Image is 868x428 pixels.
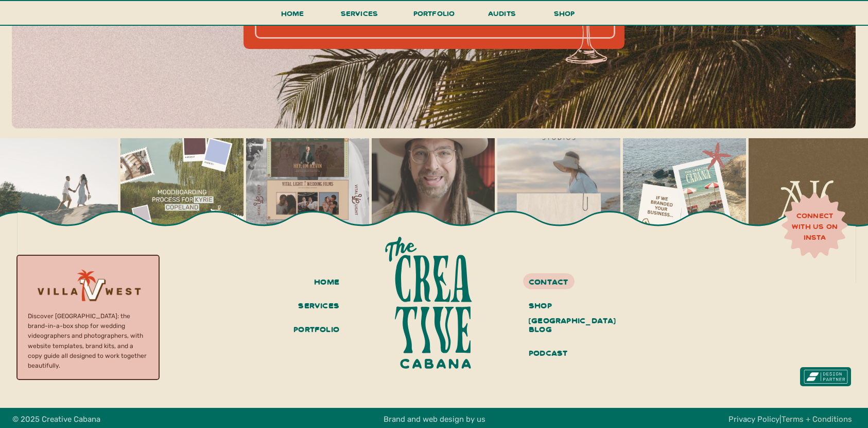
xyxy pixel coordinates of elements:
p: Discover [GEOGRAPHIC_DATA]: the brand-in-a-box shop for wedding videographers and photographers, ... [28,311,148,365]
span: services [341,8,378,18]
a: portfolio [410,7,458,26]
a: blog [529,321,606,339]
a: services [294,298,339,315]
img: If we branded your biz…there would be signs 👀🤭💘 #brandesign #designstudio #brandingagency #brandi... [623,138,746,261]
a: Home [276,7,308,26]
a: podcast [529,345,606,363]
img: At Vital Light Films, Kevin creates cinematic wedding films that aren’t just watched, they’re fel... [246,138,369,261]
h3: Brand and web design by us [349,413,520,424]
a: Terms + Conditions [782,415,852,424]
img: llustrations + branding for @wanderedstudios 🤍For this one, we leaned into a organic, coastal vib... [497,138,620,261]
a: home [294,274,339,291]
img: hello friends 👋 it’s Austin here, founder of Creative Cabana. it’s been a minute since I popped o... [372,138,495,261]
a: shop [GEOGRAPHIC_DATA] [529,298,606,315]
a: shop [540,7,589,25]
img: Throwing it back to the moodboard for @kyriecopelandfilms 🤍 we wanted a brand that feels romantic... [120,138,244,261]
h3: © 2025 Creative Cabana [12,413,132,424]
h3: | [724,413,856,424]
a: services [338,7,381,26]
a: Privacy Policy [728,415,779,424]
a: connect with us on insta [786,210,843,242]
a: portfolio [288,321,339,339]
a: contact [529,274,606,288]
a: audits [487,7,517,25]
